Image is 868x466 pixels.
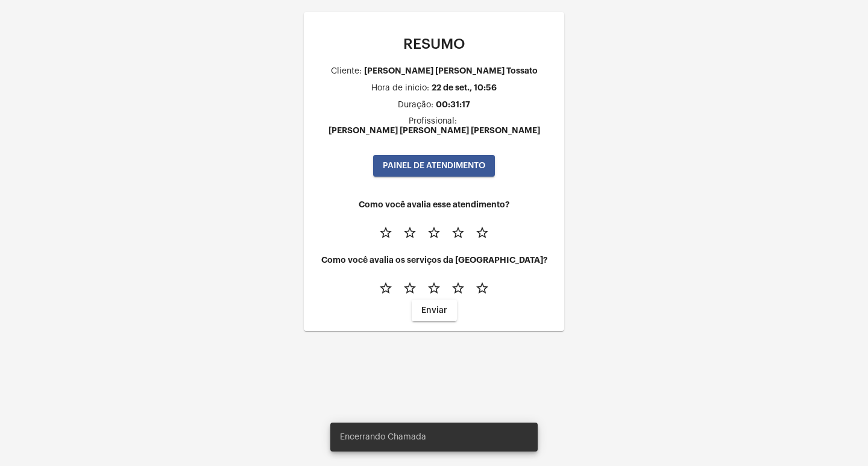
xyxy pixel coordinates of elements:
[409,117,457,126] div: Profissional:
[403,281,417,295] mat-icon: star_border
[427,281,441,295] mat-icon: star_border
[475,281,489,295] mat-icon: star_border
[313,36,555,52] p: RESUMO
[379,281,393,295] mat-icon: star_border
[371,84,429,93] div: Hora de inicio:
[379,225,393,240] mat-icon: star_border
[364,66,538,75] div: [PERSON_NAME] [PERSON_NAME] Tossato
[412,300,457,321] button: Enviar
[373,155,495,177] button: PAINEL DE ATENDIMENTO
[331,67,362,76] div: Cliente:
[421,306,447,315] span: Enviar
[398,101,433,110] div: Duração:
[432,83,497,92] div: 22 de set., 10:56
[403,225,417,240] mat-icon: star_border
[451,225,465,240] mat-icon: star_border
[313,256,555,265] h4: Como você avalia os serviços da [GEOGRAPHIC_DATA]?
[340,431,426,443] span: Encerrando Chamada
[427,225,441,240] mat-icon: star_border
[475,225,489,240] mat-icon: star_border
[383,162,485,170] span: PAINEL DE ATENDIMENTO
[329,126,540,135] div: [PERSON_NAME] [PERSON_NAME] [PERSON_NAME]
[313,200,555,209] h4: Como você avalia esse atendimento?
[436,100,470,109] div: 00:31:17
[451,281,465,295] mat-icon: star_border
